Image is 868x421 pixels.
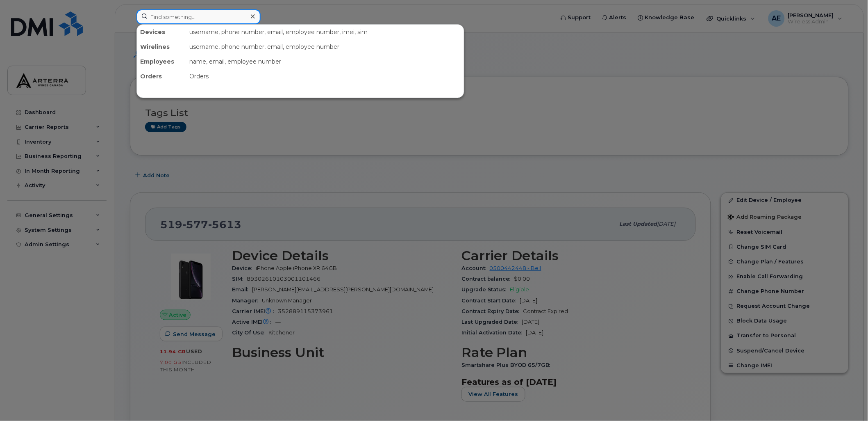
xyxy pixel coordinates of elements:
div: name, email, employee number [186,54,464,69]
div: username, phone number, email, employee number, imei, sim [186,25,464,39]
div: Devices [137,25,186,39]
div: Orders [186,69,464,84]
div: username, phone number, email, employee number [186,39,464,54]
div: Wirelines [137,39,186,54]
div: Employees [137,54,186,69]
div: Orders [137,69,186,84]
